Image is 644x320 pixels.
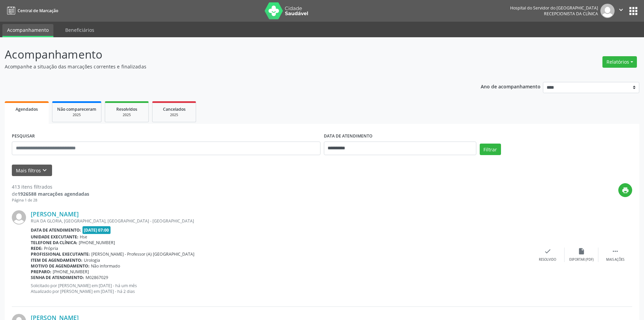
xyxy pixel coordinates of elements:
b: Telefone da clínica: [31,240,77,246]
b: Motivo de agendamento: [31,263,90,269]
button: apps [627,5,639,17]
strong: 1926588 marcações agendadas [18,191,89,197]
span: [DATE] 07:00 [82,226,111,234]
button:  [615,4,627,18]
b: Senha de atendimento: [31,275,84,280]
i: check [544,248,551,255]
b: Preparo: [31,269,51,275]
b: Item de agendamento: [31,257,82,263]
i: print [622,187,629,194]
a: Beneficiários [61,24,99,36]
i: keyboard_arrow_down [41,167,48,174]
p: Acompanhe a situação das marcações correntes e finalizadas [5,63,449,70]
button: Relatórios [602,56,637,68]
div: Página 1 de 28 [12,197,89,203]
div: Mais ações [606,257,624,262]
p: Acompanhamento [5,46,449,63]
div: 413 itens filtrados [12,183,89,190]
button: Filtrar [480,144,501,155]
div: 2025 [110,112,144,118]
button: Mais filtroskeyboard_arrow_down [12,165,52,176]
span: Recepcionista da clínica [544,11,598,17]
b: Unidade executante: [31,234,78,240]
span: Não compareceram [57,106,96,112]
b: Profissional executante: [31,251,90,257]
span: Hse [80,234,87,240]
span: Não informado [91,263,120,269]
span: Própria [44,246,58,251]
a: Acompanhamento [2,24,53,37]
span: Cancelados [163,106,186,112]
span: Resolvidos [116,106,137,112]
button: print [618,183,632,197]
div: Exportar (PDF) [569,257,594,262]
img: img [12,210,26,225]
i:  [612,248,619,255]
span: Urologia [84,257,100,263]
i:  [617,6,625,14]
div: de [12,190,89,197]
label: DATA DE ATENDIMENTO [324,131,373,142]
span: [PHONE_NUMBER] [79,240,115,246]
img: img [600,4,615,18]
i: insert_drive_file [578,248,585,255]
div: RUA DA GLORIA, [GEOGRAPHIC_DATA], [GEOGRAPHIC_DATA] - [GEOGRAPHIC_DATA] [31,218,531,224]
b: Data de atendimento: [31,227,81,233]
span: [PERSON_NAME] - Professor (A) [GEOGRAPHIC_DATA] [91,251,194,257]
a: Central de Marcação [5,5,58,16]
label: PESQUISAR [12,131,35,142]
span: Agendados [16,106,38,112]
span: M02867029 [86,275,108,280]
span: Central de Marcação [18,8,58,14]
b: Rede: [31,246,43,251]
div: 2025 [157,112,191,118]
p: Ano de acompanhamento [481,82,541,90]
p: Solicitado por [PERSON_NAME] em [DATE] - há um mês Atualizado por [PERSON_NAME] em [DATE] - há 2 ... [31,283,531,294]
a: [PERSON_NAME] [31,210,79,218]
div: Hospital do Servidor do [GEOGRAPHIC_DATA] [510,5,598,11]
span: [PHONE_NUMBER] [53,269,89,275]
div: Resolvido [539,257,556,262]
div: 2025 [57,112,96,118]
